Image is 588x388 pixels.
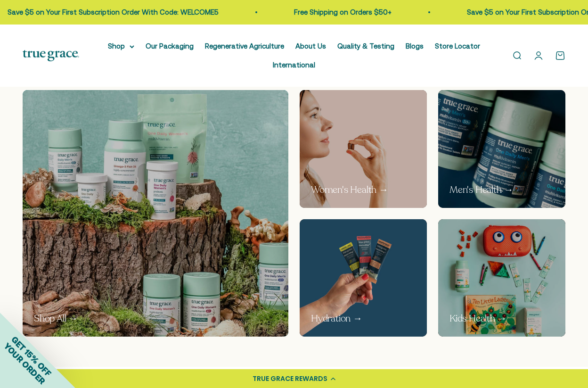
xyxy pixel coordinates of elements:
a: Our Packaging [146,42,194,50]
span: GET 15% OFF [9,334,53,378]
p: Hydration → [311,312,362,325]
a: True Grace One Daily Men's multivitamin bottles on a blue background Men's Health → [438,90,565,208]
img: True Grace One Daily Men's multivitamin bottles on a blue background [438,90,565,208]
p: Men's Health → [449,183,513,197]
a: Store Locator [435,42,480,50]
a: Blogs [406,42,424,50]
span: YOUR ORDER [2,341,47,386]
a: Regenerative Agriculture [205,42,284,50]
img: True Grace products displayed on a natural wooden and moss background [23,90,288,337]
img: Woman holding a small pill in a pink background [296,86,431,211]
a: True Grace products displayed on a natural wooden and moss background Shop All → [23,90,288,337]
a: International [273,61,315,69]
p: Save $5 on Your First Subscription Order With Code: WELCOME5 [4,7,215,18]
a: Woman holding a small pill in a pink background Women's Health → [300,90,427,208]
img: Collection of children's products including a red monster-shaped container, toys, and health prod... [438,219,565,337]
a: About Us [295,42,326,50]
p: Kids Health → [449,312,506,325]
p: Women's Health → [311,183,388,197]
a: Quality & Testing [337,42,394,50]
a: Free Shipping on Orders $50+ [290,8,388,16]
summary: Shop [108,41,134,52]
div: TRUE GRACE REWARDS [253,374,327,384]
img: Hand holding three small packages of electrolyte powder of different flavors against a blue backg... [300,219,427,337]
